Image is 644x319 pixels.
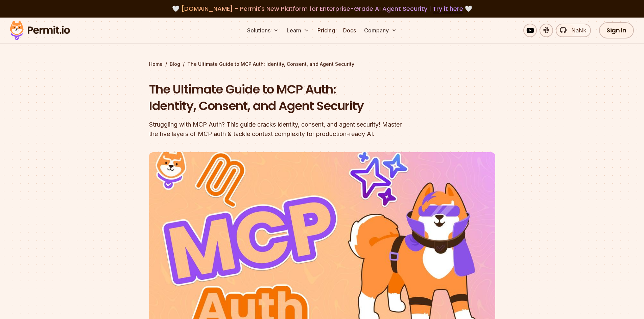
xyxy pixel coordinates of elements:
[149,61,163,68] a: Home
[556,24,591,37] a: NaNk
[170,61,180,68] a: Blog
[149,81,409,114] h1: The Ultimate Guide to MCP Auth: Identity, Consent, and Agent Security
[315,24,338,37] a: Pricing
[284,24,312,37] button: Learn
[7,19,73,42] img: Permit logo
[433,4,463,13] a: Try it here
[340,24,359,37] a: Docs
[361,24,400,37] button: Company
[149,61,495,68] div: / /
[16,4,628,14] div: 🤍 🤍
[599,22,634,38] a: Sign In
[567,26,586,34] span: NaNk
[149,120,409,139] div: Struggling with MCP Auth? This guide cracks identity, consent, and agent security! Master the fiv...
[244,24,281,37] button: Solutions
[181,4,463,13] span: [DOMAIN_NAME] - Permit's New Platform for Enterprise-Grade AI Agent Security |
